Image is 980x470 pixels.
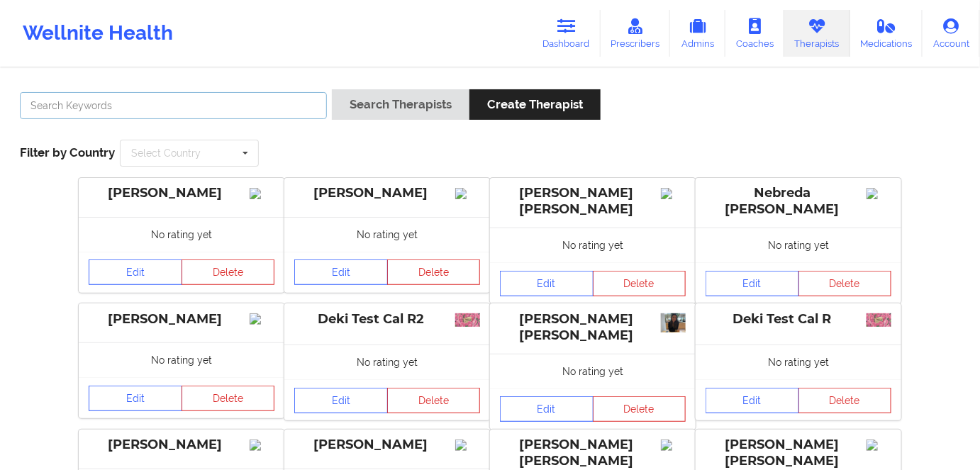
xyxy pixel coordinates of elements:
a: Coaches [725,10,784,57]
a: Edit [89,259,182,285]
img: Image%2Fplaceholer-image.png [250,313,274,325]
img: Image%2Fplaceholer-image.png [250,188,274,199]
a: Admins [670,10,725,57]
div: No rating yet [696,228,901,262]
div: No rating yet [490,228,696,262]
a: Edit [706,388,799,413]
img: Image%2Fplaceholer-image.png [455,188,480,199]
button: Delete [182,386,275,411]
button: Search Therapists [332,89,469,120]
a: Edit [294,388,388,413]
a: Medications [850,10,923,57]
a: Prescribers [601,10,671,57]
img: Image%2Fplaceholer-image.png [867,440,891,451]
img: 510613f1-8719-4ff0-a898-73364db4efb8_eb9eb8ce-de40-4323-ba64-46c333252c91IMG_9247.HEIC [661,313,686,332]
div: No rating yet [79,217,284,252]
a: Edit [500,396,594,422]
div: [PERSON_NAME] [89,311,274,328]
span: Filter by Country [20,145,115,160]
button: Delete [593,396,686,422]
div: Nebreda [PERSON_NAME] [706,185,891,218]
img: 79cc2347-d577-4008-b853-bb6d1818c9be_%C3%A5%C2%8D%C2%83%C3%A3%C2%81%C2%A8%C3%A5%C2%8D%C2%83%C3%A5... [867,313,891,327]
div: [PERSON_NAME] [294,437,480,453]
a: Therapists [784,10,850,57]
a: Edit [294,259,388,285]
a: Edit [706,271,799,296]
div: [PERSON_NAME] [89,437,274,453]
div: [PERSON_NAME] [PERSON_NAME] [500,185,686,218]
div: [PERSON_NAME] [PERSON_NAME] [500,437,686,469]
button: Delete [593,271,686,296]
div: No rating yet [490,354,696,388]
img: 42ff71d0-068b-49ac-9f28-8293efcce9b5_%C3%A5%C2%8D%C2%83%C3%A3%C2%81%C2%A8%C3%A5%C2%8D%C2%83%C3%A5... [455,313,480,327]
div: Select Country [131,148,201,158]
a: Dashboard [533,10,601,57]
button: Delete [387,388,481,413]
img: Image%2Fplaceholer-image.png [661,440,686,451]
img: Image%2Fplaceholer-image.png [455,440,480,451]
button: Delete [798,388,892,413]
div: [PERSON_NAME] [294,185,480,201]
button: Delete [182,259,275,285]
div: Deki Test Cal R2 [294,311,480,328]
a: Account [923,10,980,57]
button: Delete [387,259,481,285]
div: No rating yet [284,345,490,379]
a: Edit [89,386,182,411]
div: No rating yet [696,345,901,379]
div: Deki Test Cal R [706,311,891,328]
img: Image%2Fplaceholer-image.png [867,188,891,199]
button: Create Therapist [469,89,601,120]
div: No rating yet [284,217,490,252]
div: [PERSON_NAME] [89,185,274,201]
input: Search Keywords [20,92,327,119]
button: Delete [798,271,892,296]
div: [PERSON_NAME] [PERSON_NAME] [500,311,686,344]
img: Image%2Fplaceholer-image.png [661,188,686,199]
div: No rating yet [79,342,284,377]
img: Image%2Fplaceholer-image.png [250,440,274,451]
div: [PERSON_NAME] [PERSON_NAME] [706,437,891,469]
a: Edit [500,271,594,296]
